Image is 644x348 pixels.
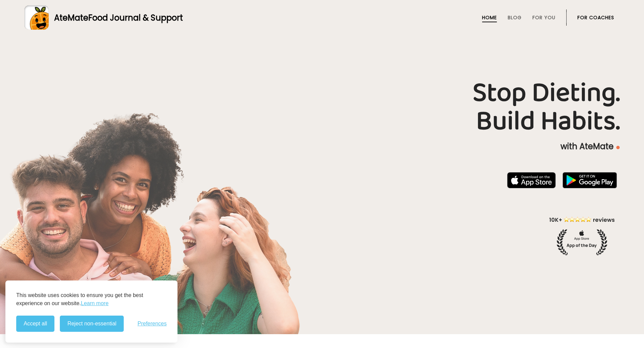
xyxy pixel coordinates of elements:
p: with AteMate [24,141,620,152]
span: Food Journal & Support [88,12,183,23]
a: Home [482,15,497,20]
button: Accept all cookies [16,316,54,332]
a: For Coaches [577,15,614,20]
a: For You [532,15,555,20]
a: AteMateFood Journal & Support [24,5,620,30]
button: Reject non-essential [60,316,124,332]
a: Blog [508,15,522,20]
p: This website uses cookies to ensure you get the best experience on our website. [16,291,167,307]
img: home-hero-appoftheday.png [544,216,620,255]
a: Learn more [81,299,109,307]
button: Toggle preferences [138,321,167,327]
h1: Stop Dieting. Build Habits. [24,79,620,136]
img: badge-download-apple.svg [507,172,556,188]
span: Preferences [138,321,167,327]
img: badge-download-google.png [563,172,617,188]
div: AteMate [49,12,183,24]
